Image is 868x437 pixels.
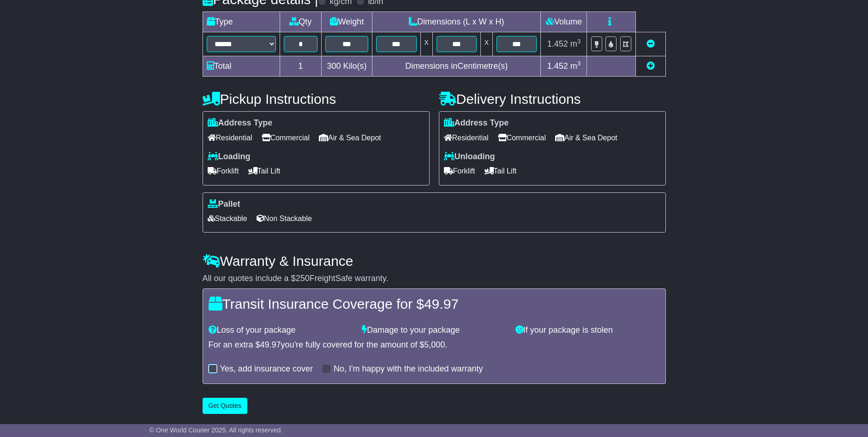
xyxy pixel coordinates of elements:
label: Pallet [208,199,240,210]
span: Forklift [444,164,475,178]
button: Get Quotes [203,398,248,414]
label: Address Type [444,118,509,128]
span: Air & Sea Depot [555,131,617,145]
a: Add new item [647,61,655,71]
td: x [420,32,432,56]
span: 1.452 [547,39,568,48]
div: If your package is stolen [511,325,664,335]
label: Unloading [444,152,495,162]
span: 49.97 [260,340,281,349]
span: Commercial [498,131,546,145]
div: Loss of your package [204,325,358,335]
span: Residential [208,131,252,145]
span: 250 [296,274,310,283]
div: All our quotes include a $ FreightSafe warranty. [203,274,666,284]
span: 300 [327,61,341,71]
td: Dimensions in Centimetre(s) [372,56,541,77]
span: Air & Sea Depot [319,131,381,145]
span: m [570,61,581,71]
span: 1.452 [547,61,568,71]
label: No, I'm happy with the included warranty [334,364,483,374]
a: Remove this item [647,39,655,48]
td: Qty [280,12,322,32]
td: Kilo(s) [322,56,372,77]
span: Commercial [262,131,310,145]
div: For an extra $ you're fully covered for the amount of $ . [209,340,660,350]
span: 5,000 [424,340,445,349]
td: x [480,32,492,56]
td: Volume [541,12,587,32]
span: Non Stackable [257,211,312,226]
td: Dimensions (L x W x H) [372,12,541,32]
span: Residential [444,131,489,145]
td: Total [203,56,280,77]
span: Tail Lift [485,164,517,178]
td: Type [203,12,280,32]
h4: Transit Insurance Coverage for $ [209,296,660,311]
span: © One World Courier 2025. All rights reserved. [150,426,283,434]
span: m [570,39,581,48]
td: 1 [280,56,322,77]
h4: Delivery Instructions [439,91,666,107]
div: Damage to your package [357,325,511,335]
sup: 3 [577,38,581,45]
span: Stackable [208,211,247,226]
h4: Pickup Instructions [203,91,430,107]
span: Forklift [208,164,239,178]
label: Yes, add insurance cover [220,364,313,374]
td: Weight [322,12,372,32]
label: Address Type [208,118,273,128]
sup: 3 [577,60,581,67]
span: 49.97 [424,296,459,311]
span: Tail Lift [248,164,281,178]
h4: Warranty & Insurance [203,253,666,269]
label: Loading [208,152,251,162]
